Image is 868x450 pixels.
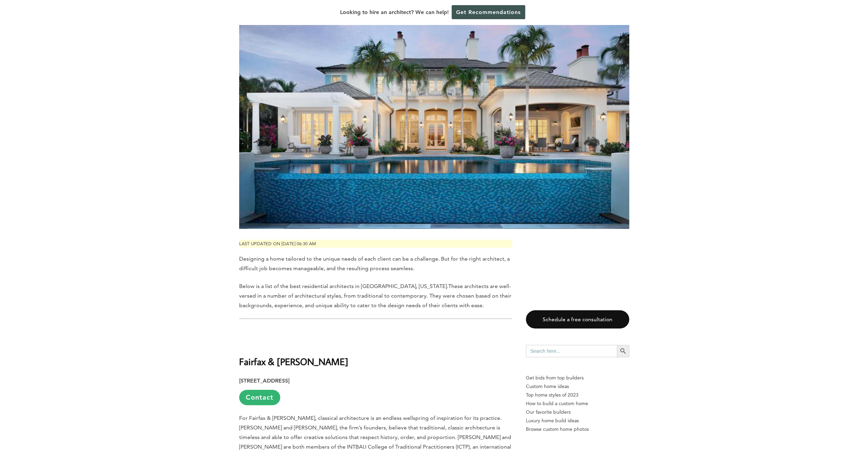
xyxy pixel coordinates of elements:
span: Designing a home tailored to the unique needs of each client can be a challenge. But for the righ... [239,255,510,272]
b: Fairfax & [PERSON_NAME] [239,355,348,367]
p: Last updated on [DATE] 06:30 am [239,240,512,248]
p: Get bids from top builders [526,374,629,382]
svg: Search [619,347,627,355]
a: Custom home ideas [526,382,629,391]
a: Schedule a free consultation [526,310,629,328]
a: Contact [239,390,280,405]
a: Browse custom home photos [526,425,629,434]
a: How to build a custom home [526,399,629,408]
input: Search here... [526,345,617,357]
span: These architects are well-versed in a number of architectural styles, from traditional to contemp... [239,283,511,309]
a: Get Recommendations [452,5,525,19]
strong: [STREET_ADDRESS] [239,377,289,384]
a: Top home styles of 2023 [526,391,629,399]
a: Luxury home build ideas [526,416,629,425]
span: Below is a list of the best residential architects in [GEOGRAPHIC_DATA], [US_STATE]. [239,283,448,289]
a: Our favorite builders [526,408,629,416]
